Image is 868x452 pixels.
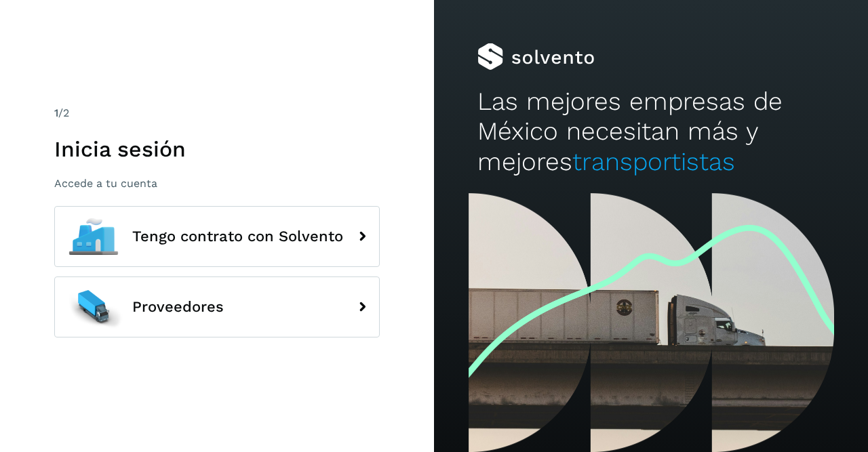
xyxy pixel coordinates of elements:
[54,106,58,119] span: 1
[132,228,343,245] span: Tengo contrato con Solvento
[132,299,224,315] span: Proveedores
[54,276,380,337] button: Proveedores
[54,206,380,267] button: Tengo contrato con Solvento
[572,147,735,176] span: transportistas
[54,177,380,190] p: Accede a tu cuenta
[477,87,825,177] h2: Las mejores empresas de México necesitan más y mejores
[54,105,380,121] div: /2
[54,136,380,162] h1: Inicia sesión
